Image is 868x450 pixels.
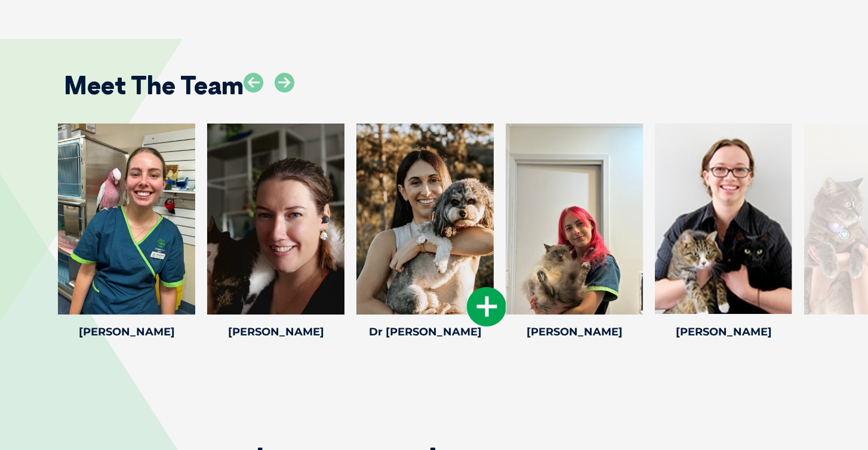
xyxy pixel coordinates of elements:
h4: [PERSON_NAME] [655,326,792,337]
button: Search [845,54,857,66]
h4: Dr [PERSON_NAME] [356,326,494,337]
h2: Meet The Team [64,73,244,98]
h4: [PERSON_NAME] [506,326,643,337]
h4: [PERSON_NAME] [207,326,344,337]
h4: [PERSON_NAME] [58,326,195,337]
